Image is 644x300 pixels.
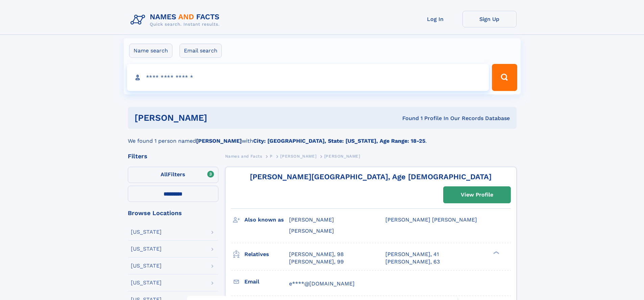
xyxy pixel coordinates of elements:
[324,154,360,159] span: [PERSON_NAME]
[128,11,225,29] img: Logo Names and Facts
[385,258,440,266] a: [PERSON_NAME], 63
[462,11,517,27] a: Sign Up
[250,172,492,181] a: [PERSON_NAME][GEOGRAPHIC_DATA], Age [DEMOGRAPHIC_DATA]
[270,152,273,160] a: P
[244,276,289,287] h3: Email
[127,64,489,91] input: search input
[131,280,162,285] div: [US_STATE]
[131,229,162,235] div: [US_STATE]
[270,154,273,159] span: P
[128,153,218,159] div: Filters
[385,216,477,223] span: [PERSON_NAME] [PERSON_NAME]
[492,250,500,255] div: ❯
[492,64,517,91] button: Search Button
[289,216,334,223] span: [PERSON_NAME]
[131,246,162,252] div: [US_STATE]
[444,187,510,203] a: View Profile
[253,138,425,144] b: City: [GEOGRAPHIC_DATA], State: [US_STATE], Age Range: 18-25
[244,249,289,260] h3: Relatives
[289,251,344,258] a: [PERSON_NAME], 98
[129,44,172,58] label: Name search
[128,167,218,183] label: Filters
[289,228,334,234] span: [PERSON_NAME]
[180,44,222,58] label: Email search
[131,263,162,269] div: [US_STATE]
[135,114,305,122] h1: [PERSON_NAME]
[225,152,262,160] a: Names and Facts
[161,171,168,178] span: All
[289,258,344,266] a: [PERSON_NAME], 99
[244,214,289,226] h3: Also known as
[280,154,316,159] span: [PERSON_NAME]
[385,251,439,258] a: [PERSON_NAME], 41
[305,115,510,122] div: Found 1 Profile In Our Records Database
[408,11,462,27] a: Log In
[461,187,493,203] div: View Profile
[196,138,242,144] b: [PERSON_NAME]
[128,129,517,145] div: We found 1 person named with .
[128,210,218,216] div: Browse Locations
[280,152,316,160] a: [PERSON_NAME]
